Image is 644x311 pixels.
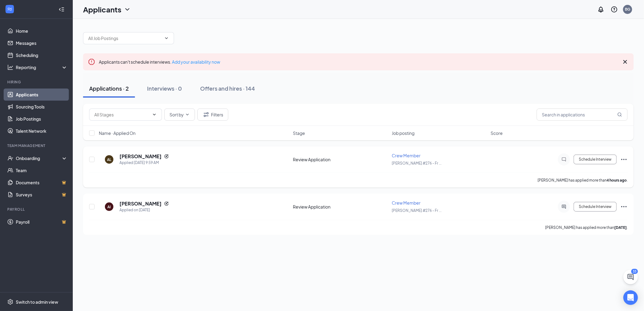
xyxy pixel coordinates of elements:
svg: ChevronDown [124,6,131,13]
div: Hiring [7,79,66,85]
a: Home [16,25,68,37]
a: Scheduling [16,49,68,61]
svg: ChevronDown [164,36,169,41]
svg: Notifications [597,6,605,13]
svg: Collapse [59,6,65,12]
div: AL [107,157,111,162]
svg: QuestionInfo [611,6,618,13]
div: Review Application [293,156,388,162]
svg: Cross [622,58,629,65]
svg: ChatActive [627,273,634,281]
span: Stage [293,130,305,136]
svg: ChatInactive [560,157,568,162]
span: Applicants can't schedule interviews. [99,59,220,65]
p: [PERSON_NAME] has applied more than . [545,225,628,230]
h5: [PERSON_NAME] [119,200,162,207]
a: Job Postings [16,113,68,125]
div: Interviews · 0 [147,85,182,92]
a: SurveysCrown [16,189,68,201]
div: Onboarding [16,155,62,161]
svg: Reapply [164,154,169,159]
p: [PERSON_NAME] has applied more than . [538,178,628,183]
div: Offers and hires · 144 [200,85,255,92]
span: Crew Member [392,200,421,206]
span: Name · Applied On [99,130,136,136]
span: Crew Member [392,153,421,158]
button: Filter Filters [197,109,228,121]
a: Add your availability now [172,59,220,65]
b: 4 hours ago [607,178,627,182]
svg: Ellipses [620,156,628,163]
svg: ChevronDown [185,112,190,117]
button: Schedule Interview [574,202,617,212]
span: [PERSON_NAME] #276 - Fr ... [392,208,441,213]
svg: ActiveChat [560,204,568,209]
button: Sort byChevronDown [164,109,195,121]
a: Talent Network [16,125,68,137]
svg: UserCheck [7,155,13,161]
h5: [PERSON_NAME] [119,153,162,160]
svg: ChevronDown [152,112,157,117]
div: Team Management [7,143,66,148]
a: Sourcing Tools [16,101,68,113]
svg: MagnifyingGlass [617,112,622,117]
div: Payroll [7,207,66,212]
input: All Job Postings [88,35,162,42]
h1: Applicants [83,4,121,15]
svg: Filter [203,111,210,118]
div: Review Application [293,204,388,210]
svg: Settings [7,299,13,305]
div: 33 [631,269,638,274]
svg: Ellipses [620,203,628,210]
div: Applied [DATE] 9:59 AM [119,160,169,166]
svg: Error [88,58,95,65]
div: Open Intercom Messenger [623,290,638,305]
button: Schedule Interview [574,155,617,164]
span: Job posting [392,130,414,136]
a: Applicants [16,89,68,101]
button: ChatActive [623,270,638,284]
svg: Analysis [7,64,13,70]
input: All Stages [94,111,149,118]
div: Switch to admin view [16,299,58,305]
span: Sort by [169,112,184,117]
b: [DATE] [614,225,627,230]
a: Team [16,164,68,176]
a: PayrollCrown [16,216,68,228]
div: Reporting [16,64,68,70]
div: BG [625,7,630,12]
div: Applications · 2 [89,85,129,92]
div: AI [108,204,111,209]
a: DocumentsCrown [16,176,68,189]
span: [PERSON_NAME] #276 - Fr ... [392,161,441,166]
span: Score [491,130,503,136]
a: Messages [16,37,68,49]
svg: Reapply [164,201,169,206]
div: Applied on [DATE] [119,207,169,213]
input: Search in applications [537,109,628,121]
svg: WorkstreamLogo [7,6,13,12]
